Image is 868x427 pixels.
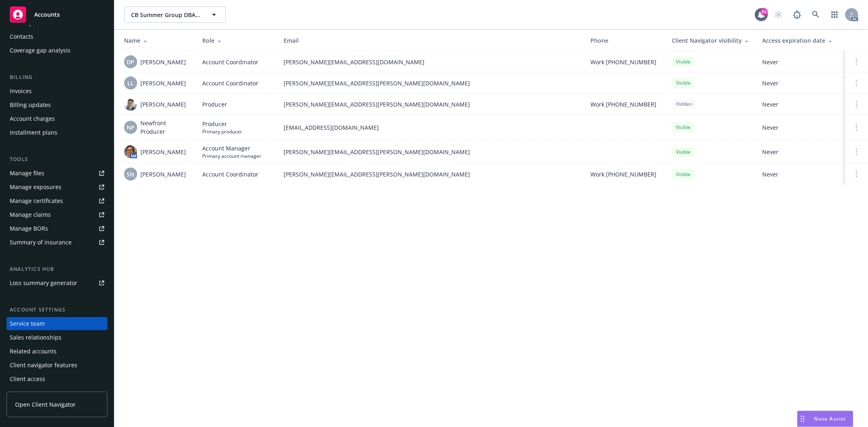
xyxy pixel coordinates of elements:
[7,236,107,249] a: Summary of insurance
[284,79,577,87] span: [PERSON_NAME][EMAIL_ADDRESS][PERSON_NAME][DOMAIN_NAME]
[10,126,57,139] div: Installment plans
[202,128,242,135] span: Primary producer
[140,148,186,156] span: [PERSON_NAME]
[127,170,135,179] span: SN
[140,119,189,136] span: Newfront Producer
[140,79,186,87] span: [PERSON_NAME]
[140,58,186,66] span: [PERSON_NAME]
[826,7,843,23] a: Switch app
[7,30,107,43] a: Contacts
[7,98,107,111] a: Billing updates
[672,36,749,45] div: Client Navigator visibility
[770,7,787,23] a: Start snowing
[762,170,839,179] span: Never
[202,100,227,109] span: Producer
[762,148,839,156] span: Never
[10,44,70,57] div: Coverage gap analysis
[797,411,853,427] button: Nova Assist
[7,181,107,194] a: Manage exposures
[7,44,107,57] a: Coverage gap analysis
[284,58,577,66] span: [PERSON_NAME][EMAIL_ADDRESS][DOMAIN_NAME]
[140,100,186,109] span: [PERSON_NAME]
[672,147,695,157] div: Visible
[202,170,258,179] span: Account Coordinator
[202,79,258,87] span: Account Coordinator
[10,181,61,194] div: Manage exposures
[7,265,107,273] div: Analytics hub
[284,36,577,45] div: Email
[34,11,60,18] span: Accounts
[7,73,107,81] div: Billing
[10,30,33,43] div: Contacts
[762,58,839,66] span: Never
[672,169,695,179] div: Visible
[672,122,695,132] div: Visible
[7,3,107,26] a: Accounts
[127,123,135,132] span: NP
[590,170,656,179] span: Work [PHONE_NUMBER]
[10,373,45,386] div: Client access
[808,7,824,23] a: Search
[10,167,44,180] div: Manage files
[124,36,189,45] div: Name
[7,222,107,235] a: Manage BORs
[202,120,242,128] span: Producer
[10,98,51,111] div: Billing updates
[7,331,107,344] a: Sales relationships
[127,58,135,66] span: DP
[7,155,107,163] div: Tools
[7,194,107,207] a: Manage certificates
[284,170,577,179] span: [PERSON_NAME][EMAIL_ADDRESS][PERSON_NAME][DOMAIN_NAME]
[284,100,577,109] span: [PERSON_NAME][EMAIL_ADDRESS][PERSON_NAME][DOMAIN_NAME]
[7,359,107,372] a: Client navigator features
[131,11,201,19] span: CB Summer Group DBA: Bat Kountry
[672,57,695,67] div: Visible
[814,415,846,422] span: Nova Assist
[202,58,258,66] span: Account Coordinator
[284,148,577,156] span: [PERSON_NAME][EMAIL_ADDRESS][PERSON_NAME][DOMAIN_NAME]
[202,144,261,152] span: Account Manager
[7,112,107,125] a: Account charges
[672,78,695,88] div: Visible
[7,277,107,290] a: Loss summary generator
[124,145,137,158] img: photo
[10,222,48,235] div: Manage BORs
[127,79,134,87] span: LL
[10,317,45,330] div: Service team
[590,36,659,45] div: Phone
[10,345,57,358] div: Related accounts
[7,306,107,314] div: Account settings
[10,112,55,125] div: Account charges
[10,208,51,221] div: Manage claims
[7,373,107,386] a: Client access
[789,7,805,23] a: Report a Bug
[590,58,656,66] span: Work [PHONE_NUMBER]
[140,170,186,179] span: [PERSON_NAME]
[202,36,271,45] div: Role
[10,331,61,344] div: Sales relationships
[762,123,839,132] span: Never
[284,123,577,132] span: [EMAIL_ADDRESS][DOMAIN_NAME]
[124,98,137,111] img: photo
[590,100,656,109] span: Work [PHONE_NUMBER]
[798,411,808,427] div: Drag to move
[124,7,226,23] button: CB Summer Group DBA: Bat Kountry
[762,79,839,87] span: Never
[15,400,76,409] span: Open Client Navigator
[672,99,696,109] div: Hidden
[762,36,839,45] div: Access expiration date
[761,8,768,15] div: 93
[10,277,77,290] div: Loss summary generator
[762,100,839,109] span: Never
[7,167,107,180] a: Manage files
[202,152,261,159] span: Primary account manager
[7,126,107,139] a: Installment plans
[7,85,107,98] a: Invoices
[7,345,107,358] a: Related accounts
[10,236,72,249] div: Summary of insurance
[7,208,107,221] a: Manage claims
[10,359,77,372] div: Client navigator features
[10,194,63,207] div: Manage certificates
[10,85,32,98] div: Invoices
